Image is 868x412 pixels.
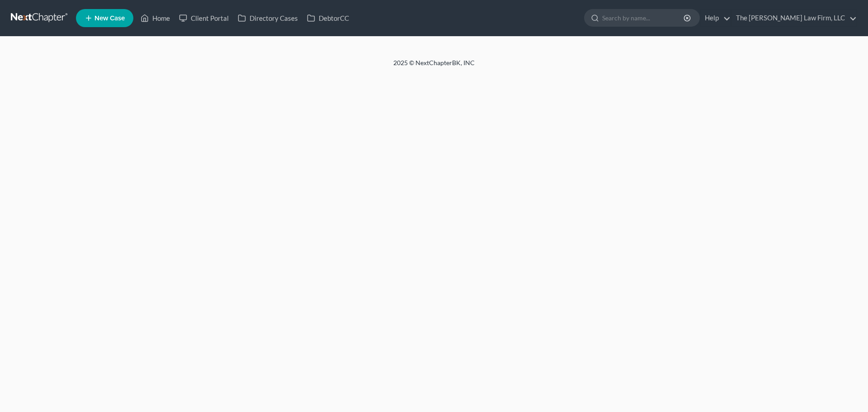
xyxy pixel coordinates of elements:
a: Directory Cases [233,10,302,26]
a: Help [700,10,731,26]
div: 2025 © NextChapterBK, INC [176,58,692,75]
a: Client Portal [175,10,233,26]
a: The [PERSON_NAME] Law Firm, LLC [731,10,857,26]
span: New Case [94,15,125,22]
input: Search by name... [602,9,685,26]
a: Home [136,10,175,26]
a: DebtorCC [302,10,354,26]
